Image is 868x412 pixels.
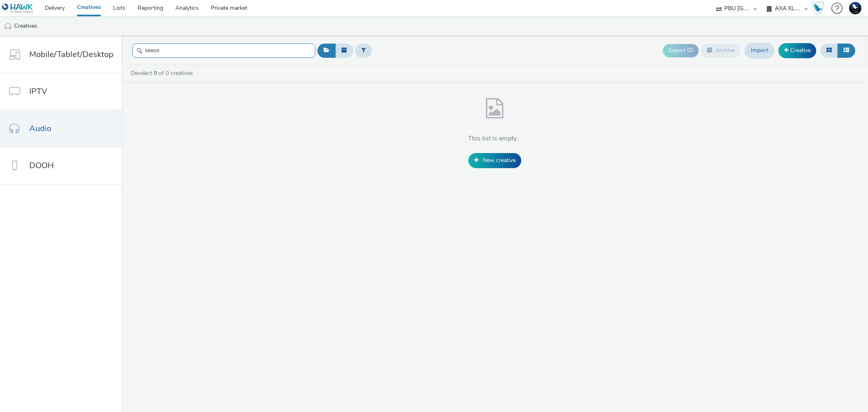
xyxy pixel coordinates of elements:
[4,22,12,31] img: audio
[130,69,196,77] a: Deselect of 0 creatives
[837,44,855,57] button: Table
[468,153,521,168] a: New creative
[778,43,816,58] a: Creative
[849,2,861,14] img: Support Hawk
[483,156,516,164] span: New creative
[2,3,33,13] img: undefined Logo
[29,160,54,171] span: DOOH
[468,134,522,143] h4: This list is empty...
[701,44,741,57] button: Archive
[820,44,838,57] button: Grid
[812,2,827,15] a: Hawk Academy
[29,85,47,97] span: IPTV
[29,123,51,134] span: Audio
[132,44,315,58] input: Search...
[812,2,824,15] img: Hawk Academy
[745,43,774,58] a: Import
[154,69,157,77] strong: 0
[29,48,114,60] span: Mobile/Tablet/Desktop
[663,44,699,57] button: Export ID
